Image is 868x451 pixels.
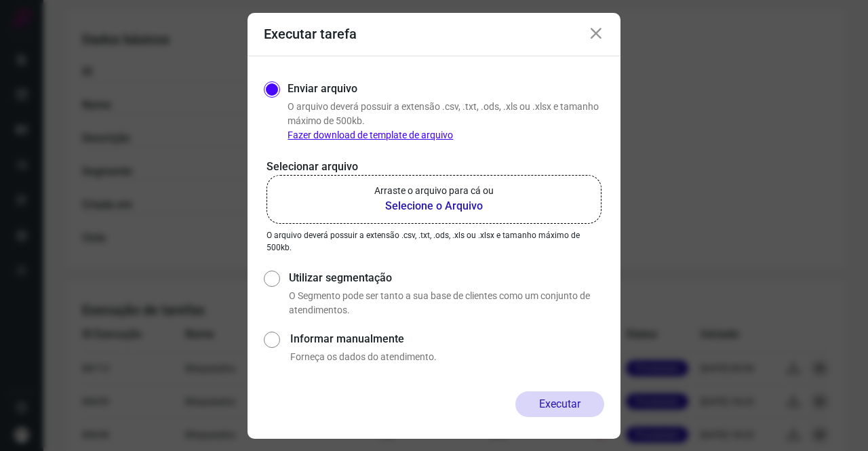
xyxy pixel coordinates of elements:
[515,391,604,417] button: Executar
[289,289,604,317] p: O Segmento pode ser tanto a sua base de clientes como um conjunto de atendimentos.
[289,270,604,286] label: Utilizar segmentação
[290,331,604,347] label: Informar manualmente
[267,159,601,175] p: Selecionar arquivo
[288,100,604,142] p: O arquivo deverá possuir a extensão .csv, .txt, .ods, .xls ou .xlsx e tamanho máximo de 500kb.
[264,26,357,42] h3: Executar tarefa
[288,130,453,140] a: Fazer download de template de arquivo
[374,198,494,214] b: Selecione o Arquivo
[267,229,601,254] p: O arquivo deverá possuir a extensão .csv, .txt, .ods, .xls ou .xlsx e tamanho máximo de 500kb.
[374,184,494,198] p: Arraste o arquivo para cá ou
[290,350,604,364] p: Forneça os dados do atendimento.
[288,81,357,97] label: Enviar arquivo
